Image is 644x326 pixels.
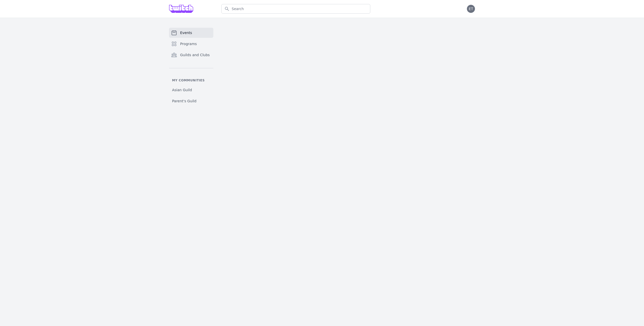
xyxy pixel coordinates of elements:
span: Events [180,30,192,35]
a: Asian Guild [169,85,213,94]
a: Events [169,28,213,38]
a: Parent's Guild [169,96,213,106]
button: ET [467,5,475,13]
span: Asian Guild [172,87,192,92]
img: Grove [169,5,193,13]
input: Search [221,4,370,14]
a: Programs [169,39,213,49]
span: Guilds and Clubs [180,52,210,57]
a: Guilds and Clubs [169,50,213,60]
span: Parent's Guild [172,99,196,104]
span: ET [469,7,473,11]
span: Programs [180,41,197,46]
nav: Sidebar [169,28,213,106]
p: My communities [169,78,213,82]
